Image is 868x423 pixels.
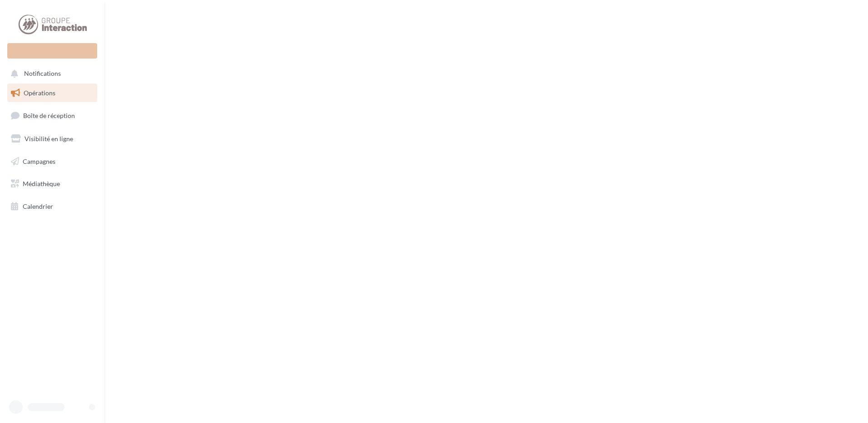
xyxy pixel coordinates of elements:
[23,112,75,119] span: Boîte de réception
[7,43,97,59] div: Nouvelle campagne
[5,174,99,193] a: Médiathèque
[25,135,73,143] span: Visibilité en ligne
[23,157,55,165] span: Campagnes
[23,202,53,210] span: Calendrier
[5,84,99,103] a: Opérations
[5,129,99,148] a: Visibilité en ligne
[5,152,99,171] a: Campagnes
[23,180,60,187] span: Médiathèque
[5,106,99,125] a: Boîte de réception
[24,70,61,78] span: Notifications
[24,89,55,97] span: Opérations
[5,197,99,216] a: Calendrier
